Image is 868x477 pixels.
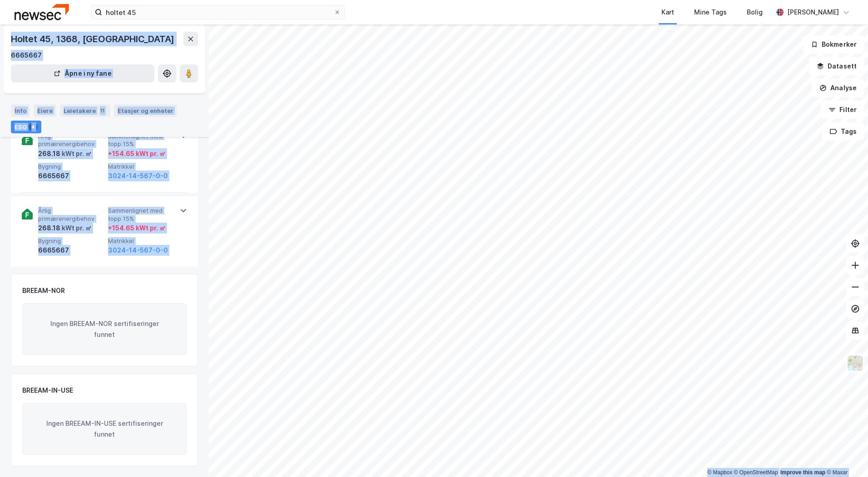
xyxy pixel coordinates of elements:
div: Mine Tags [694,7,727,18]
div: [PERSON_NAME] [787,7,839,18]
div: + 154.65 kWt pr. ㎡ [108,223,166,234]
div: 6665667 [11,50,42,61]
div: 4 [29,122,38,131]
div: 11 [98,106,107,115]
span: Matrikkel [108,163,174,170]
div: Eiere [34,104,56,117]
button: Tags [822,122,864,141]
div: Leietakere [60,104,110,117]
img: Z [847,355,864,372]
a: Improve this map [780,469,825,476]
div: Info [11,104,30,117]
input: Søk på adresse, matrikkel, gårdeiere, leietakere eller personer [102,5,334,19]
button: Analyse [812,79,864,97]
div: BREEAM-NOR [22,285,65,296]
div: kWt pr. ㎡ [60,223,92,234]
div: Kontrollprogram for chat [823,433,868,477]
div: BREEAM-IN-USE [22,385,73,396]
span: Årlig primærenergibehov [38,132,104,148]
button: 3024-14-567-0-0 [108,170,168,181]
div: Kart [661,7,674,18]
button: Åpne i ny fane [11,64,154,83]
button: Filter [821,101,864,119]
div: kWt pr. ㎡ [60,148,92,159]
div: Ingen BREEAM-IN-USE sertifiseringer funnet [22,403,187,455]
div: Bolig [747,7,763,18]
div: 268.18 [38,223,92,234]
span: Sammenlignet med topp 15% [108,207,174,223]
div: 6665667 [38,245,104,256]
span: Årlig primærenergibehov [38,207,104,223]
a: Mapbox [707,469,732,476]
iframe: Chat Widget [823,433,868,477]
span: Bygning [38,237,104,245]
div: Holtet 45, 1368, [GEOGRAPHIC_DATA] [11,32,176,46]
div: 6665667 [38,170,104,181]
span: Sammenlignet med topp 15% [108,132,174,148]
a: OpenStreetMap [734,469,778,476]
span: Matrikkel [108,237,174,245]
div: Ingen BREEAM-NOR sertifiseringer funnet [22,303,187,355]
span: Bygning [38,163,104,170]
button: Datasett [809,57,864,75]
div: Etasjer og enheter [118,107,173,115]
img: newsec-logo.f6e21ccffca1b3a03d2d.png [15,4,69,20]
button: Bokmerker [803,35,864,54]
div: + 154.65 kWt pr. ㎡ [108,148,166,159]
div: 268.18 [38,148,92,159]
div: ESG [11,121,41,133]
button: 3024-14-567-0-0 [108,245,168,256]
